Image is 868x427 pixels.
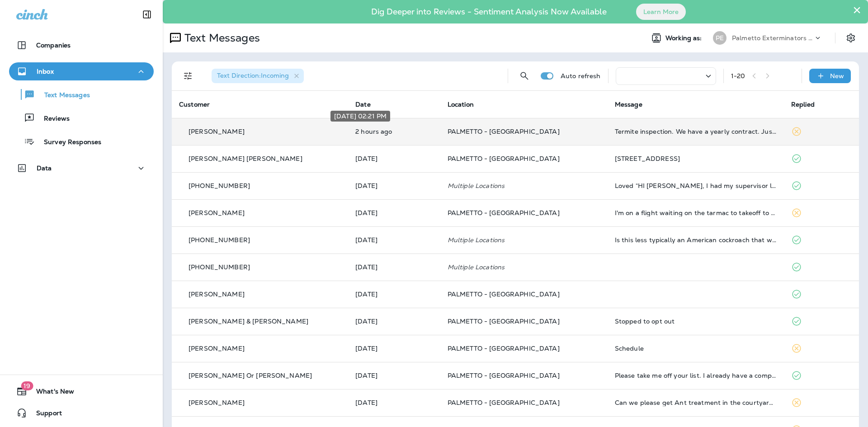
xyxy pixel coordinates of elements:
span: Replied [791,100,815,108]
div: Termite inspection. We have a yearly contract. Just waiting for payment to be received to schedul... [615,128,777,135]
p: [PERSON_NAME] [189,209,245,216]
p: Inbox [37,68,54,75]
span: 19 [21,381,33,390]
button: Support [9,404,154,422]
p: Multiple Locations [448,236,600,244]
p: [PERSON_NAME] Or [PERSON_NAME] [189,372,312,379]
div: Schedule [615,345,777,352]
p: Survey Responses [35,138,101,147]
span: What's New [27,388,74,399]
p: Sep 25, 2025 10:23 PM [355,291,433,298]
p: [PHONE_NUMBER] [189,263,250,271]
p: Sep 25, 2025 03:40 PM [355,372,433,379]
div: Text Direction:Incoming [212,69,304,83]
p: Sep 26, 2025 03:53 PM [355,182,433,189]
span: PALMETTO - [GEOGRAPHIC_DATA] [448,371,560,380]
button: Settings [843,30,859,46]
p: [PERSON_NAME] [189,291,245,298]
button: Companies [9,36,154,54]
span: PALMETTO - [GEOGRAPHIC_DATA] [448,290,560,298]
button: Text Messages [9,85,154,104]
p: [PHONE_NUMBER] [189,236,250,244]
span: PALMETTO - [GEOGRAPHIC_DATA] [448,127,560,136]
div: Please take me off your list. I already have a company that takes care of that. Thank you. [615,372,777,379]
div: 1078 Glenshaw St. North Charleston, SC 29405 [615,155,777,162]
button: Filters [179,67,197,85]
button: Survey Responses [9,132,154,151]
span: PALMETTO - [GEOGRAPHIC_DATA] [448,344,560,352]
div: I'm on a flight waiting on the tarmac to takeoff to return to Charleston. Just let me know when y... [615,209,777,216]
button: 19What's New [9,382,154,400]
div: Can we please get Ant treatment in the courtyard on your next visit? [615,399,777,406]
span: Working as: [665,34,704,42]
p: Palmetto Exterminators LLC [732,34,813,42]
div: PE [713,31,726,45]
div: [DATE] 02:21 PM [330,111,390,122]
button: Inbox [9,62,154,80]
span: PALMETTO - [GEOGRAPHIC_DATA] [448,399,560,407]
p: Auto refresh [561,72,601,80]
p: Multiple Locations [448,263,600,271]
p: Sep 29, 2025 02:21 PM [355,128,433,135]
p: Reviews [35,115,70,123]
p: Companies [36,42,71,49]
button: Close [853,3,861,17]
p: Dig Deeper into Reviews - Sentiment Analysis Now Available [345,10,633,13]
p: New [830,72,844,80]
span: PALMETTO - [GEOGRAPHIC_DATA] [448,317,560,325]
p: Sep 26, 2025 04:32 PM [355,155,433,162]
div: Loved “HI Lindsay, I had my supervisor look at your photo and it does appear to be an american co... [615,182,777,189]
p: [PERSON_NAME] & [PERSON_NAME] [189,318,308,325]
p: Data [37,164,52,172]
button: Collapse Sidebar [134,5,160,23]
div: Stopped to opt out [615,318,777,325]
p: Sep 25, 2025 05:20 PM [355,345,433,352]
p: Sep 25, 2025 02:57 PM [355,399,433,406]
p: Sep 26, 2025 12:01 PM [355,236,433,244]
span: Message [615,100,642,108]
p: Multiple Locations [448,182,600,189]
div: 1 - 20 [731,72,745,80]
div: Is this less typically an American cockroach that would suddenly appear on my table could it have... [615,236,777,244]
button: Learn More [636,4,686,20]
span: PALMETTO - [GEOGRAPHIC_DATA] [448,209,560,217]
span: Location [448,100,474,108]
span: PALMETTO - [GEOGRAPHIC_DATA] [448,155,560,163]
button: Search Messages [515,67,533,85]
p: Sep 26, 2025 03:34 PM [355,209,433,216]
span: Customer [179,100,210,108]
p: Text Messages [181,31,260,45]
p: Text Messages [35,91,90,100]
span: Text Direction : Incoming [217,71,289,80]
p: [PERSON_NAME] [189,128,245,135]
span: Date [355,100,371,108]
p: [PERSON_NAME] [189,399,245,406]
p: Sep 26, 2025 08:58 AM [355,263,433,271]
p: [PERSON_NAME] [189,345,245,352]
p: [PHONE_NUMBER] [189,182,250,189]
p: Sep 25, 2025 05:58 PM [355,318,433,325]
span: Support [27,409,62,420]
button: Data [9,159,154,177]
button: Reviews [9,108,154,127]
p: [PERSON_NAME] [PERSON_NAME] [189,155,302,162]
